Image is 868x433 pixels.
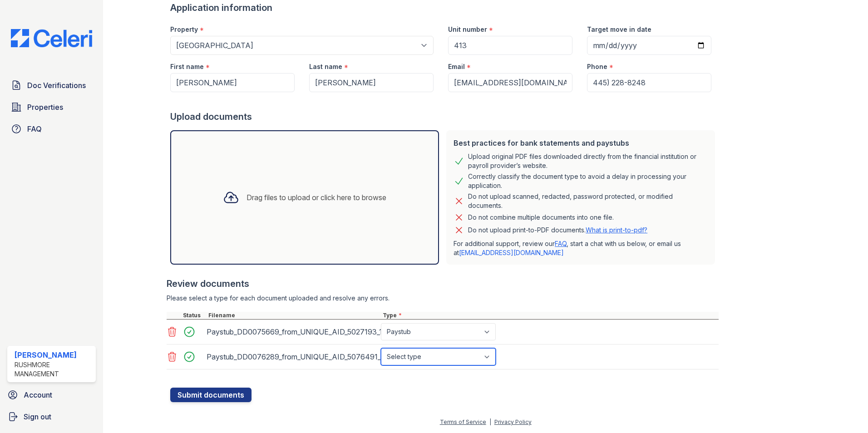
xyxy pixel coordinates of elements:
span: Account [24,389,52,400]
div: Application information [170,1,719,14]
a: Doc Verifications [7,76,96,94]
span: Properties [27,102,63,113]
div: [PERSON_NAME] [15,349,92,360]
div: Correctly classify the document type to avoid a delay in processing your application. [468,172,708,190]
label: Phone [587,62,607,71]
label: Email [448,62,465,71]
a: FAQ [7,120,96,138]
a: Terms of Service [440,418,486,425]
div: Type [381,312,719,319]
a: [EMAIL_ADDRESS][DOMAIN_NAME] [459,249,564,256]
div: Upload original PDF files downloaded directly from the financial institution or payroll provider’... [468,152,708,170]
div: Status [181,312,207,319]
span: Sign out [24,411,51,422]
button: Submit documents [170,388,252,402]
div: Paystub_DD0076289_from_UNIQUE_AID_5076491_4308.pdf [207,349,377,364]
div: Review documents [167,277,719,290]
div: Paystub_DD0075669_from_UNIQUE_AID_5027193_12216.pdf [207,325,377,339]
span: Doc Verifications [27,80,86,91]
a: Account [4,386,99,404]
div: Filename [207,312,381,319]
label: First name [170,62,204,71]
div: Upload documents [170,110,719,123]
div: Rushmore Management [15,360,92,379]
label: Last name [309,62,342,71]
div: Do not upload scanned, redacted, password protected, or modified documents. [468,192,708,210]
label: Unit number [448,25,487,34]
div: Best practices for bank statements and paystubs [454,138,708,148]
a: What is print-to-pdf? [586,226,647,234]
p: For additional support, review our , start a chat with us below, or email us at [454,239,708,257]
img: CE_Logo_Blue-a8612792a0a2168367f1c8372b55b34899dd931a85d93a1a3d3e32e68fde9ad4.png [4,29,99,47]
a: Sign out [4,408,99,426]
div: Please select a type for each document uploaded and resolve any errors. [167,294,719,303]
span: FAQ [27,123,42,134]
div: Drag files to upload or click here to browse [247,192,386,203]
label: Property [170,25,198,34]
a: Properties [7,98,96,116]
a: Privacy Policy [494,418,532,425]
div: | [489,418,491,425]
div: Do not combine multiple documents into one file. [468,212,614,223]
p: Do not upload print-to-PDF documents. [468,226,647,235]
a: FAQ [555,240,567,247]
label: Target move in date [587,25,651,34]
